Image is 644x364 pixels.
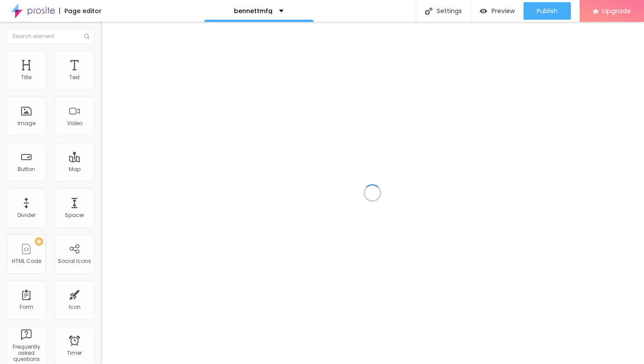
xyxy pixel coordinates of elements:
div: Button [18,166,35,172]
div: Divider [18,212,35,218]
img: Icone [84,34,89,39]
span: Publish [537,7,558,14]
input: Search element [7,28,94,44]
img: view-1.svg [480,7,487,15]
div: HTML Code [12,258,41,264]
div: Map [69,166,81,172]
span: Preview [492,7,515,14]
p: bennettmfg [234,8,272,14]
div: Form [20,304,33,310]
img: Icone [425,7,432,15]
div: Icon [69,304,81,310]
div: Image [18,120,35,126]
span: Upgrade [602,7,631,14]
div: Social Icons [58,258,91,264]
div: Frequently asked questions [9,344,43,363]
div: Timer [67,350,82,356]
div: Title [21,74,32,80]
div: Spacer [65,212,84,218]
div: Video [67,120,82,126]
button: Preview [471,2,524,20]
button: Publish [524,2,571,20]
div: Text [69,74,80,80]
div: Page editor [59,8,102,14]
